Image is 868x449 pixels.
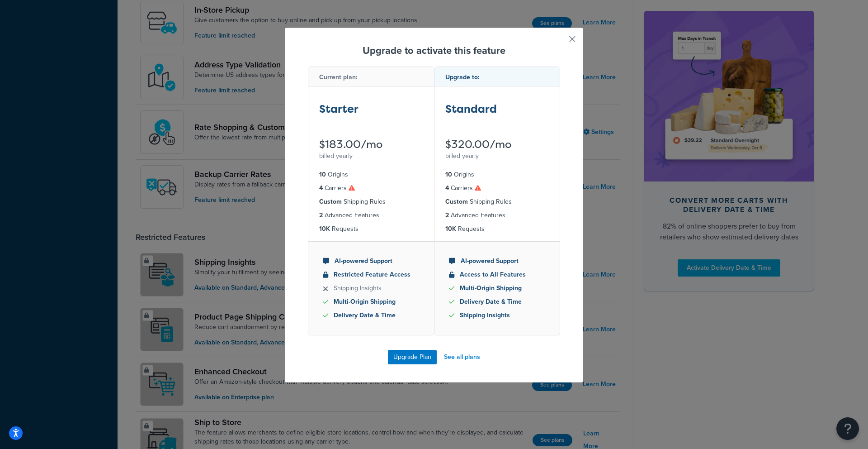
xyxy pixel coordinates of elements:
strong: Standard [445,101,497,116]
a: See all plans [444,351,480,363]
button: Upgrade Plan [388,350,437,364]
li: Multi-Origin Shipping [323,297,420,307]
li: Shipping Insights [323,283,420,293]
strong: 10K [319,224,330,234]
li: Carriers [319,183,423,193]
li: Advanced Features [445,210,549,220]
li: Advanced Features [319,210,423,220]
li: AI-powered Support [323,256,420,266]
div: $320.00/mo [445,139,549,150]
strong: 10K [445,224,456,234]
li: Delivery Date & Time [449,297,546,307]
strong: 10 [319,170,326,179]
li: AI-powered Support [449,256,546,266]
strong: Custom [319,197,342,206]
li: Restricted Feature Access [323,270,420,280]
strong: 2 [445,210,449,220]
li: Delivery Date & Time [323,310,420,320]
li: Requests [445,224,549,234]
div: $183.00/mo [319,139,423,150]
li: Shipping Rules [445,197,549,207]
li: Multi-Origin Shipping [449,283,546,293]
li: Carriers [445,183,549,193]
div: Upgrade to: [434,67,560,86]
strong: 4 [445,183,449,193]
strong: Upgrade to activate this feature [363,43,505,58]
li: Requests [319,224,423,234]
strong: 10 [445,170,452,179]
li: Access to All Features [449,270,546,280]
strong: Starter [319,101,359,116]
li: Origins [319,170,423,180]
div: Current plan: [308,67,434,86]
strong: 4 [319,183,323,193]
li: Shipping Insights [449,310,546,320]
li: Shipping Rules [319,197,423,207]
strong: Custom [445,197,468,206]
div: billed yearly [445,150,549,162]
strong: 2 [319,210,323,220]
li: Origins [445,170,549,180]
div: billed yearly [319,150,423,162]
